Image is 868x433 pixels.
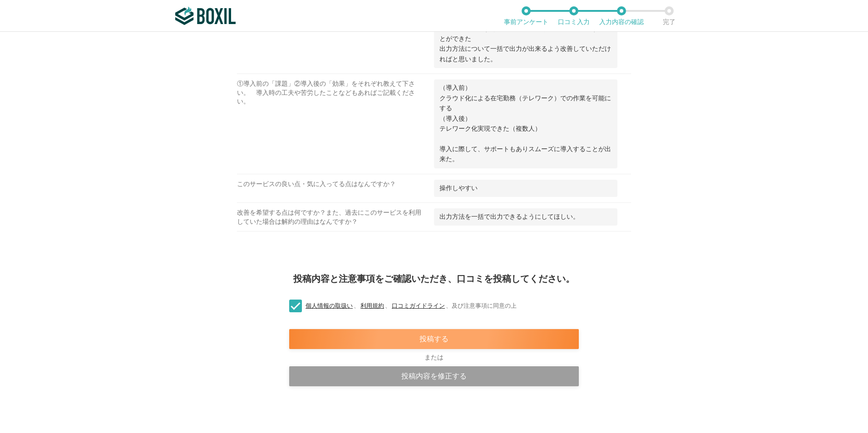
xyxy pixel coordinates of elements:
div: ①導入前の「課題」②導入後の「効果」をそれぞれ教えて下さい。 導入時の工夫や苦労したことなどもあればご記載ください。 [237,79,434,173]
span: （導入前） クラウド化による在宅勤務（テレワーク）での作業を可能にする （導入後） テレワーク化実現できた（複数人） 導入に際して、サポートもありスムーズに導入することが出来た。 [439,84,611,162]
a: 利用規約 [360,302,385,309]
li: 事前アンケート [502,6,550,25]
li: 口コミ入力 [550,6,597,25]
span: 操作しやすい [439,185,478,192]
div: 改善を希望する点は何ですか？また、過去にこのサービスを利用していた場合は解約の理由はなんですか？ [237,208,434,231]
label: 、 、 、 及び注意事項に同意の上 [282,301,517,311]
a: 個人情報の取扱い [305,302,354,309]
li: 完了 [645,6,693,25]
span: 出力方法を一括で出力できるようにしてほしい。 [439,213,579,220]
span: 設定時のサポートもありスムーズに設定運用することが出来た。 操作方法もしやすく、操作担当者へも簡単に説明理解することができた 出力方法について一括で出力が出来るよう改善していただければと思いました。 [439,5,611,63]
div: 投稿内容を修正する [289,366,579,386]
li: 入力内容の確認 [597,6,645,25]
img: ボクシルSaaS_ロゴ [175,7,236,25]
div: このサービスの良い点・気に入ってる点はなんですか？ [237,180,434,202]
a: 口コミガイドライン [391,302,446,309]
div: 投稿する [289,329,579,349]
